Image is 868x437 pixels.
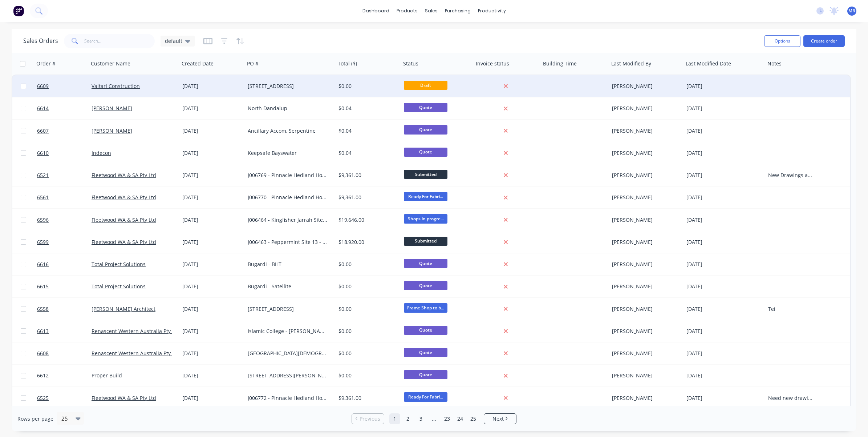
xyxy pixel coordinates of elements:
div: PO # [247,60,259,67]
div: [PERSON_NAME] [612,372,677,379]
span: Quote [404,326,447,335]
a: 6521 [37,164,92,186]
div: [DATE] [686,127,762,135]
a: Next page [484,415,516,422]
span: Quote [404,348,447,357]
div: [DATE] [182,127,242,135]
span: 6596 [37,216,49,224]
a: Valtari Construction [92,83,140,89]
div: [DATE] [182,83,242,90]
span: 6607 [37,127,49,135]
div: J006463 - Peppermint Site 13 - PO258088 [248,238,328,246]
div: Created Date [182,60,214,67]
a: Proper Build [92,372,122,379]
div: Bugardi - BHT [248,261,328,268]
div: [DATE] [686,305,762,313]
span: Draft [404,81,447,90]
div: Bugardi - Satellite [248,283,328,290]
input: Search... [84,34,155,48]
div: [PERSON_NAME] [612,105,677,112]
div: [DATE] [686,149,762,157]
div: [DATE] [686,83,762,90]
div: Last Modified Date [686,60,731,67]
div: Need new drawings [768,394,814,402]
div: [DATE] [182,216,242,224]
span: Rows per page [17,415,53,422]
div: [DATE] [182,394,242,402]
span: Quote [404,281,447,290]
div: purchasing [441,5,474,16]
div: [DATE] [686,350,762,357]
span: 6561 [37,194,49,201]
div: Status [403,60,418,67]
div: New Drawings added to file [768,172,814,179]
div: $0.00 [338,350,395,357]
span: Previous [360,415,380,422]
div: Last Modified By [611,60,651,67]
div: [PERSON_NAME] [612,394,677,402]
a: [PERSON_NAME] Architect [92,305,155,312]
div: Order # [36,60,56,67]
a: 6610 [37,142,92,164]
span: Quote [404,103,447,112]
a: Page 25 [468,413,479,424]
span: 6608 [37,350,49,357]
span: Quote [404,259,447,268]
span: 6614 [37,105,49,112]
div: [DATE] [182,238,242,246]
a: [PERSON_NAME] [92,105,132,112]
div: sales [421,5,441,16]
div: [PERSON_NAME] [612,305,677,313]
img: Factory [13,5,24,16]
div: [DATE] [686,105,762,112]
div: $9,361.00 [338,394,395,402]
div: [STREET_ADDRESS] [248,305,328,313]
div: $19,646.00 [338,216,395,224]
div: $0.00 [338,283,395,290]
span: Ready For Fabri... [404,392,447,401]
div: [STREET_ADDRESS][PERSON_NAME] [248,372,328,379]
a: 6599 [37,231,92,253]
div: Invoice status [476,60,509,67]
div: Tei [768,305,814,313]
a: 6558 [37,298,92,320]
div: [DATE] [182,149,242,157]
span: Frame Shop to b... [404,303,447,312]
div: Total ($) [338,60,357,67]
span: MR [848,8,855,14]
span: default [165,37,182,45]
div: Building Time [543,60,577,67]
div: J006464 - Kingfisher Jarrah Site 1 - PO258033 [248,216,328,224]
span: Quote [404,370,447,379]
div: [PERSON_NAME] [612,261,677,268]
a: Page 23 [442,413,453,424]
div: $0.00 [338,83,395,90]
button: Options [764,35,800,47]
div: productivity [474,5,510,16]
a: [PERSON_NAME] [92,127,132,134]
div: J006772 - Pinnacle Hedland House6 - PO258118 [248,394,328,402]
a: 6613 [37,320,92,342]
a: dashboard [359,5,393,16]
div: [DATE] [182,328,242,335]
a: Page 3 [415,413,426,424]
div: [DATE] [686,394,762,402]
div: [DATE] [686,238,762,246]
a: 6612 [37,365,92,386]
a: 6561 [37,187,92,208]
span: 6599 [37,238,49,246]
div: Islamic College - [PERSON_NAME] [248,328,328,335]
a: Total Project Solutions [92,261,146,268]
div: $0.00 [338,261,395,268]
a: Fleetwood WA & SA Pty Ltd [92,216,156,223]
div: [PERSON_NAME] [612,127,677,135]
span: 6558 [37,305,49,313]
div: [DATE] [182,194,242,201]
div: [DATE] [182,350,242,357]
div: [DATE] [182,261,242,268]
span: 6610 [37,149,49,157]
a: 6616 [37,253,92,275]
div: $0.04 [338,127,395,135]
a: Fleetwood WA & SA Pty Ltd [92,172,156,179]
div: Keepsafe Bayswater [248,149,328,157]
